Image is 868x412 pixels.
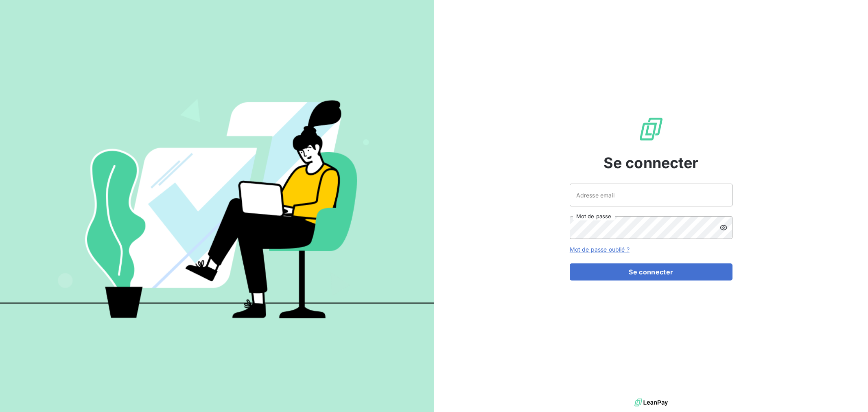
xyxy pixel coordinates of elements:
a: Mot de passe oublié ? [570,246,630,253]
span: Se connecter [603,152,699,174]
button: Se connecter [570,263,732,281]
img: logo [634,397,668,409]
img: Logo LeanPay [638,116,664,142]
input: placeholder [570,184,732,206]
